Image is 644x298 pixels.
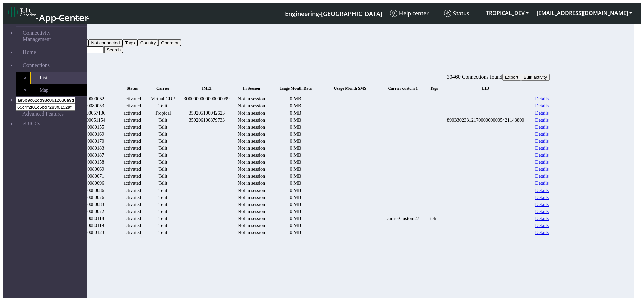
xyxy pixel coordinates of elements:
[290,117,301,123] span: 0 MB
[238,166,265,172] span: Not in session
[535,103,549,109] a: Details
[39,11,89,24] span: App Center
[148,216,178,221] div: Telit
[123,173,141,179] span: activated
[482,86,489,91] span: EID
[45,242,550,289] nav: Connections list navigation
[16,46,87,59] a: Home
[148,96,178,102] div: Virtual CDP
[535,230,549,235] a: Details
[390,10,429,17] span: Help center
[138,39,159,46] button: Country
[430,86,438,91] span: Tags
[238,188,265,193] span: Not in session
[123,159,141,165] span: activated
[238,216,265,221] span: Not in session
[238,180,265,186] span: Not in session
[123,152,141,158] span: activated
[290,131,301,137] span: 0 MB
[238,117,265,123] span: Not in session
[482,7,533,19] button: TROPICAL_DEV
[238,145,265,151] span: Not in session
[535,209,549,214] a: Details
[148,188,178,193] div: Telit
[104,46,123,53] button: Search
[444,10,469,17] span: Status
[535,202,549,207] a: Details
[123,180,141,186] span: activated
[148,173,178,179] div: Telit
[290,223,301,228] span: 0 MB
[123,188,141,193] span: activated
[290,195,301,200] span: 0 MB
[290,180,301,186] span: 0 MB
[535,195,549,200] a: Details
[290,166,301,172] span: 0 MB
[390,10,397,17] img: knowledge.svg
[45,68,550,74] div: Connections
[290,152,301,158] span: 0 MB
[123,166,141,172] span: activated
[243,86,260,91] span: In Session
[290,209,301,214] span: 0 MB
[524,75,547,80] span: Bulk activity
[238,96,265,101] span: Not in session
[285,7,382,19] a: Your current platform instance
[290,173,301,179] span: 0 MB
[148,195,178,200] div: Telit
[148,131,178,137] div: Telit
[123,216,141,221] span: activated
[535,124,549,130] a: Details
[123,110,141,116] span: activated
[148,145,178,151] div: Telit
[535,138,549,144] a: Details
[148,180,178,186] div: Telit
[158,39,181,46] button: Operator
[388,86,418,91] span: Carrier custom 1
[535,159,549,165] a: Details
[535,173,549,179] a: Details
[123,145,141,151] span: activated
[127,86,138,91] span: Status
[148,117,178,123] div: Telit
[535,152,549,158] a: Details
[148,202,178,207] div: Telit
[290,230,301,235] span: 0 MB
[238,195,265,200] span: Not in session
[148,152,178,158] div: Telit
[290,96,301,101] span: 0 MB
[156,86,169,91] span: Carrier
[23,62,50,68] span: Connections
[290,110,301,116] span: 0 MB
[290,103,301,108] span: 0 MB
[148,223,178,228] div: Telit
[290,159,301,165] span: 0 MB
[429,216,439,221] div: telit
[89,39,123,46] button: Not connected
[535,188,549,193] a: Details
[505,75,518,80] span: Export
[290,124,301,130] span: 0 MB
[238,209,265,214] span: Not in session
[238,110,265,116] span: Not in session
[238,173,265,179] span: Not in session
[148,103,178,109] div: Telit
[378,216,428,221] div: carrierCustom27
[440,117,531,123] div: 89033023312170000000005421143800
[535,216,549,221] a: Details
[123,117,141,123] span: activated
[123,202,141,207] span: activated
[238,202,265,207] span: Not in session
[148,230,178,235] div: Telit
[279,86,312,91] span: Usage Month Data
[535,96,549,102] a: Details
[16,27,87,46] a: Connectivity Management
[123,138,141,144] span: activated
[40,87,48,93] span: Map
[444,10,451,17] img: status.svg
[238,124,265,130] span: Not in session
[238,159,265,165] span: Not in session
[179,117,234,123] div: 359206100879733
[238,230,265,235] span: Not in session
[148,138,178,144] div: Telit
